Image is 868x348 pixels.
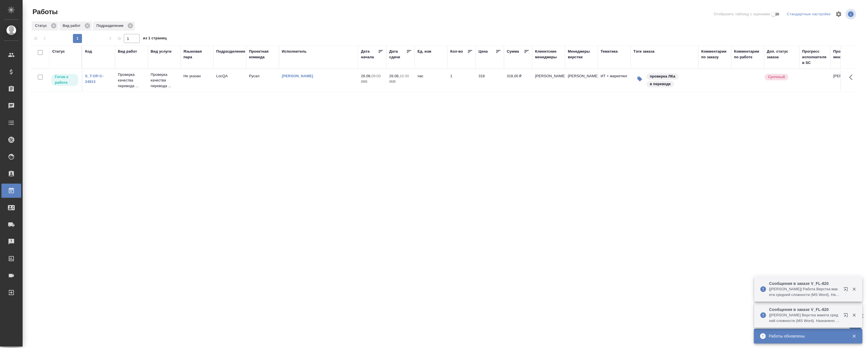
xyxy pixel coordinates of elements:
[832,7,845,21] span: Настроить таблицу
[840,283,854,297] button: Открыть в новой вкладке
[143,35,167,43] span: из 1 страниц
[568,73,595,79] p: [PERSON_NAME]
[532,70,565,90] td: [PERSON_NAME]
[650,74,675,79] p: проверка ЛКа
[601,73,628,79] p: ИТ + маркетинг
[246,70,279,90] td: Русал
[51,73,79,87] div: Исполнитель может приступить к работе
[151,72,178,89] p: Проверка качества перевода ...
[181,70,213,90] td: Не указан
[59,22,92,31] div: Вид работ
[389,49,406,60] div: Дата сдачи
[568,49,595,60] div: Менеджеры верстки
[282,49,307,54] div: Исполнитель
[213,70,246,90] td: LocQA
[35,23,49,29] p: Статус
[389,79,412,85] p: 2025
[447,70,476,90] td: 1
[769,312,840,324] p: [[PERSON_NAME] Верстка макета средней сложности (MS Word). Назначено подразделение "Верстки и диз...
[118,49,137,54] div: Вид работ
[417,49,431,54] div: Ед. изм
[845,9,857,20] span: Посмотреть информацию
[769,333,843,339] div: Работы обновлены
[633,73,646,85] button: Изменить тэги
[769,286,840,298] p: [[PERSON_NAME]] Работа Верстка макета средней сложности (MS Word). Назначено подразделение "DTPsp...
[769,281,840,286] p: Сообщения в заказе V_FL-820
[504,70,532,90] td: 318,00 ₽
[32,22,58,31] div: Статус
[361,49,378,60] div: Дата начала
[361,74,371,78] p: 26.08,
[85,74,104,84] a: S_T-OP-C-24913
[848,313,860,318] button: Закрыть
[601,49,618,54] div: Тематика
[400,74,409,78] p: 10:30
[802,49,828,66] div: Прогресс исполнителя в SC
[55,74,75,85] p: Готов к работе
[830,70,863,90] td: [PERSON_NAME]
[840,310,854,323] button: Открыть в новой вкладке
[389,74,400,78] p: 26.08,
[31,7,58,16] span: Работы
[785,10,832,19] div: split button
[650,81,671,87] p: в переводе
[769,307,840,312] p: Сообщения в заказе V_FL-820
[535,49,562,60] div: Клиентские менеджеры
[701,49,728,60] div: Комментарии по заказу
[450,49,463,54] div: Кол-во
[63,23,83,29] p: Вид работ
[52,49,65,54] div: Статус
[85,49,92,54] div: Код
[833,49,860,60] div: Проектные менеджеры
[282,74,313,78] a: [PERSON_NAME]
[848,287,860,292] button: Закрыть
[183,49,211,60] div: Языковая пара
[96,23,125,29] p: Подразделение
[633,49,655,54] div: Тэги заказа
[714,11,770,17] span: Отобразить таблицу с оценками
[151,49,172,54] div: Вид услуги
[371,74,381,78] p: 09:00
[848,334,860,339] button: Закрыть
[93,22,135,31] div: Подразделение
[361,79,384,85] p: 2025
[216,49,245,54] div: Подразделение
[768,74,785,80] p: Срочный
[646,73,696,88] div: проверка ЛКа, в переводе
[767,49,796,60] div: Доп. статус заказа
[476,70,504,90] td: 318
[118,72,145,89] p: Проверка качества перевода ...
[479,49,488,54] div: Цена
[415,70,447,90] td: час
[846,70,859,84] button: Здесь прячутся важные кнопки
[734,49,761,60] div: Комментарии по работе
[249,49,276,60] div: Проектная команда
[507,49,519,54] div: Сумма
